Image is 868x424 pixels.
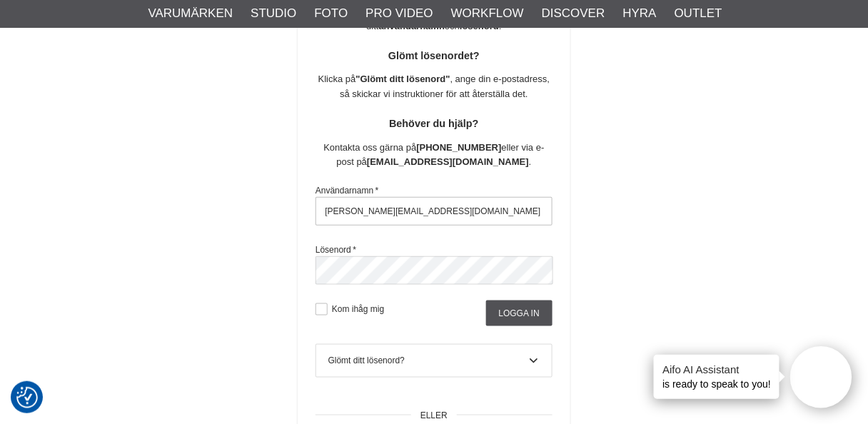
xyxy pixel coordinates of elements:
label: Användarnamn [316,186,378,196]
button: Samtyckesinställningar [16,385,38,410]
strong: Glömt lösenordet? [388,50,480,61]
p: Klicka på , ange din e-postadress, så skickar vi instruktioner för att återställa det. [316,72,552,102]
div: Glömt ditt lösenord? [328,354,540,367]
input: Logga in [486,301,552,326]
p: Kontakta oss gärna på eller via e-post på . [316,141,552,171]
strong: [PHONE_NUMBER] [416,142,501,153]
a: Discover [542,4,605,23]
strong: Behöver du hjälp? [389,118,479,129]
a: Workflow [451,4,524,23]
a: Varumärken [148,4,233,23]
label: Lösenord [316,245,356,255]
a: Pro Video [365,4,433,23]
img: Revisit consent button [16,387,38,408]
label: Kom ihåg mig [328,304,384,314]
a: Hyra [623,4,657,23]
a: Foto [314,4,348,23]
a: Studio [251,4,296,23]
div: is ready to speak to you! [654,355,779,399]
span: ELLER [420,409,448,422]
h4: Aifo AI Assistant [662,362,771,377]
strong: [EMAIL_ADDRESS][DOMAIN_NAME] [367,156,529,167]
strong: "Glömt ditt lösenord" [356,74,450,84]
a: Outlet [675,4,722,23]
